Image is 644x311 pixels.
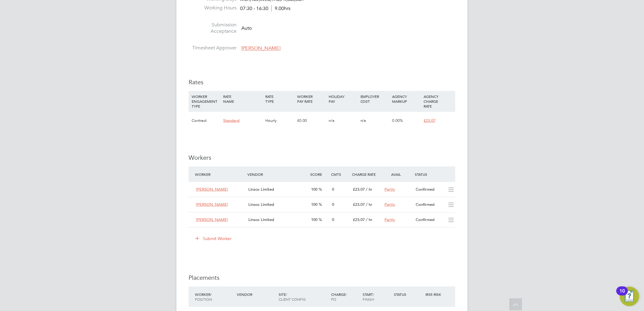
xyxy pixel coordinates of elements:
[196,217,228,222] span: [PERSON_NAME]
[422,91,454,112] div: AGENCY CHARGE RATE
[414,185,445,195] div: Confirmed
[193,289,235,305] div: Worker
[391,91,422,107] div: AGENCY MARKUP
[279,292,306,302] span: / Client Config
[189,78,455,86] h3: Rates
[619,291,625,299] div: 10
[363,292,374,302] span: / Finish
[246,169,309,180] div: Vendor
[189,274,455,282] h3: Placements
[361,289,393,305] div: Start
[190,112,222,129] div: Contract
[366,217,372,222] span: / hr
[327,91,359,107] div: HOLIDAY PAY
[384,187,395,192] span: Partly
[191,234,236,243] button: Submit Worker
[189,22,236,35] label: Submission Acceptance
[196,202,228,207] span: [PERSON_NAME]
[359,91,391,107] div: EMPLOYER COST
[223,118,240,123] span: Standard
[195,292,212,302] span: / Position
[190,91,222,112] div: WORKER ENGAGEMENT TYPE
[235,289,277,300] div: Vendor
[332,187,334,192] span: 0
[309,169,330,180] div: Score
[189,45,236,51] label: Timesheet Approver
[311,187,317,192] span: 100
[353,217,365,222] span: £23.07
[277,289,330,305] div: Site
[393,289,424,300] div: Status
[311,202,317,207] span: 100
[248,187,274,192] span: Linsco Limited
[392,118,403,123] span: 0.00%
[620,287,639,306] button: Open Resource Center, 10 new notifications
[296,91,327,107] div: WORKER PAY RATE
[330,169,351,180] div: Cmts
[366,187,372,192] span: / hr
[384,202,395,207] span: Partly
[332,202,334,207] span: 0
[414,200,445,210] div: Confirmed
[248,202,274,207] span: Linsco Limited
[414,169,455,180] div: Status
[424,289,445,300] div: IR35 Risk
[222,91,264,107] div: RATE NAME
[264,91,296,107] div: RATE TYPE
[189,5,236,11] label: Working Hours
[193,169,246,180] div: Worker
[296,112,327,129] div: £0.00
[311,217,317,222] span: 100
[353,202,365,207] span: £23.07
[271,5,290,12] span: 9.00hrs
[414,215,445,225] div: Confirmed
[424,118,436,123] span: £23.07
[196,187,228,192] span: [PERSON_NAME]
[382,169,414,180] div: Avail
[351,169,382,180] div: Charge Rate
[241,45,280,52] span: [PERSON_NAME]
[189,154,455,162] h3: Workers
[330,289,361,305] div: Charge
[248,217,274,222] span: Linsco Limited
[384,217,395,222] span: Partly
[331,292,347,302] span: / PO
[361,118,366,123] span: n/a
[329,118,334,123] span: n/a
[332,217,334,222] span: 0
[240,5,290,12] div: 07:30 - 16:30
[353,187,365,192] span: £23.07
[241,25,252,32] span: Auto
[264,112,296,129] div: Hourly
[366,202,372,207] span: / hr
